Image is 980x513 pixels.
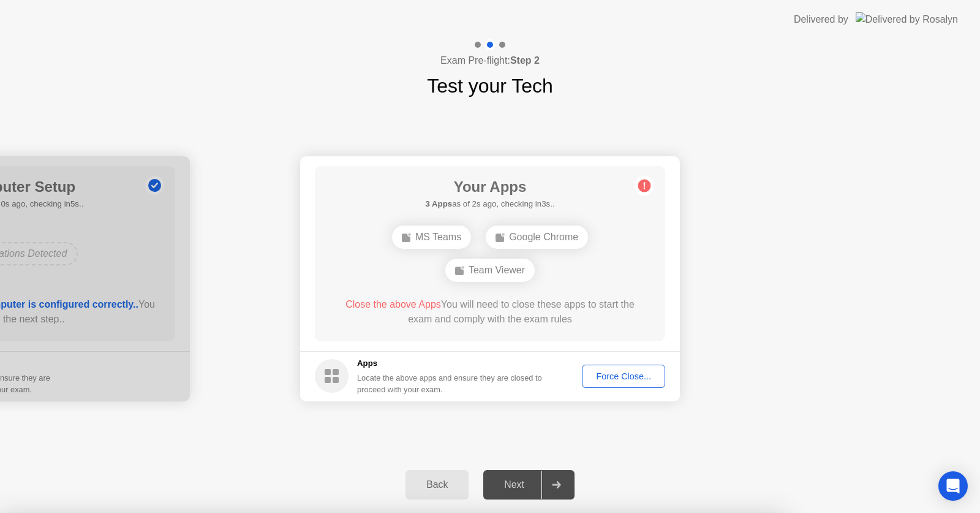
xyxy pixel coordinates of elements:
[357,357,543,370] h5: Apps
[425,176,554,198] h1: Your Apps
[392,226,471,249] div: MS Teams
[486,226,588,249] div: Google Chrome
[333,297,648,327] div: You will need to close these apps to start the exam and comply with the exam rules
[440,53,540,68] h4: Exam Pre-flight:
[345,299,441,310] span: Close the above Apps
[586,371,661,381] div: Force Close...
[445,259,535,282] div: Team Viewer
[409,479,465,490] div: Back
[487,479,541,490] div: Next
[357,372,543,395] div: Locate the above apps and ensure they are closed to proceed with your exam.
[425,199,452,208] b: 3 Apps
[510,55,540,66] b: Step 2
[425,198,554,210] h5: as of 2s ago, checking in3s..
[794,12,848,27] div: Delivered by
[427,71,553,101] h1: Test your Tech
[856,12,958,26] img: Delivered by Rosalyn
[938,471,968,501] div: Open Intercom Messenger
